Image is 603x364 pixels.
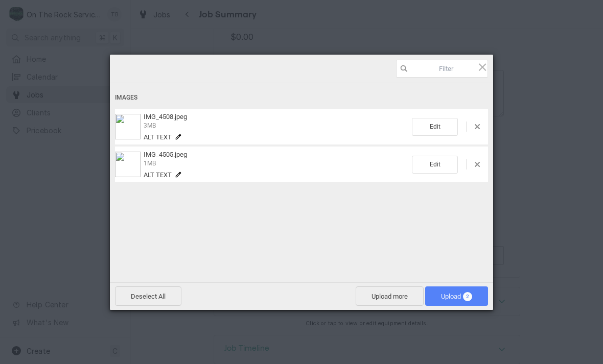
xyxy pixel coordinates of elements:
span: Edit [412,118,458,136]
div: Images [115,88,488,107]
img: 03534f43-3c82-4e35-97f0-1863a249a5cd [115,152,141,177]
span: Upload2 [425,286,488,306]
span: 1MB [144,160,156,167]
span: Click here or hit ESC to close picker [477,61,488,72]
span: IMG_4505.jpeg [144,151,187,158]
span: Alt text [144,171,172,179]
span: Upload more [356,286,424,306]
span: Deselect All [115,286,181,306]
span: 2 [463,292,472,301]
span: IMG_4508.jpeg [144,113,187,120]
input: Filter [396,60,488,78]
span: Upload [441,293,472,300]
span: 3MB [144,122,156,129]
span: Alt text [144,133,172,141]
span: Edit [412,156,458,174]
div: IMG_4508.jpeg [141,113,412,141]
img: 18e64997-3b36-4254-b104-f9c4b337a7bb [115,114,141,139]
div: IMG_4505.jpeg [141,151,412,179]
